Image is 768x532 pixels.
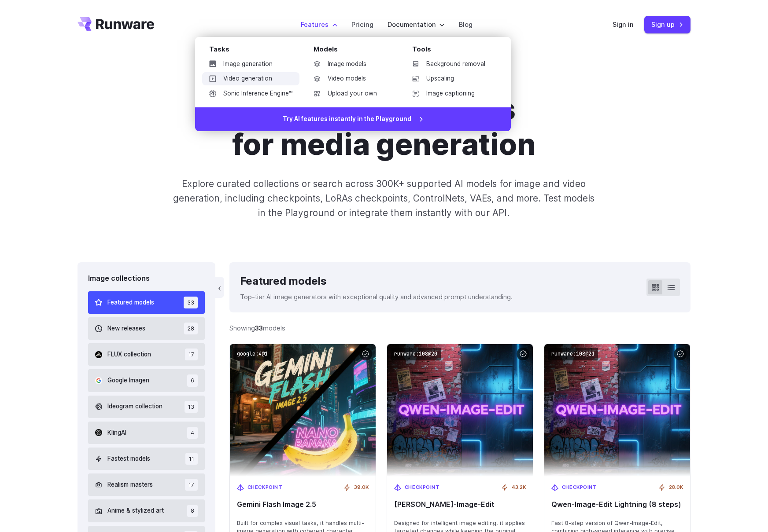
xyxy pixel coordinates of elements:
[185,401,198,413] span: 13
[187,427,198,439] span: 4
[88,396,205,418] button: Ideogram collection 13
[107,298,154,308] span: Featured models
[388,19,445,29] label: Documentation
[354,484,369,492] span: 39.0K
[88,317,205,340] button: New releases 28
[185,453,198,465] span: 11
[306,58,398,71] a: Image models
[301,19,337,29] label: Features
[88,422,205,444] button: KlingAI 4
[215,277,224,298] button: ‹
[255,324,263,332] strong: 33
[88,499,205,522] button: Anime & stylized art 8
[202,87,299,100] a: Sonic Inference Engine™
[88,343,205,366] button: FLUX collection 17
[387,344,533,477] img: Qwen‑Image‑Edit
[107,324,145,334] span: New releases
[544,344,690,477] img: Qwen‑Image‑Edit Lightning (8 steps)
[107,480,153,490] span: Realism masters
[202,58,299,71] a: Image generation
[107,376,149,385] span: Google Imagen
[185,349,198,360] span: 17
[306,72,398,85] a: Video models
[247,484,283,492] span: Checkpoint
[88,448,205,470] button: Fastest models 11
[405,72,497,85] a: Upscaling
[107,402,162,411] span: Ideogram collection
[185,479,198,491] span: 17
[548,348,598,360] code: runware:108@21
[229,323,285,333] div: Showing models
[237,500,369,509] span: Gemini Flash Image 2.5
[405,484,440,492] span: Checkpoint
[551,500,683,509] span: Qwen‑Image‑Edit Lightning (8 steps)
[562,484,597,492] span: Checkpoint
[88,291,205,314] button: Featured models 33
[88,369,205,392] button: Google Imagen 6
[202,72,299,85] a: Video generation
[391,348,441,360] code: runware:108@20
[394,500,526,509] span: [PERSON_NAME]‑Image‑Edit
[240,292,513,302] p: Top-tier AI image generators with exceptional quality and advanced prompt understanding.
[644,16,690,33] a: Sign up
[240,273,513,290] div: Featured models
[613,19,634,29] a: Sign in
[405,58,497,71] a: Background removal
[107,506,164,516] span: Anime & stylized art
[405,87,497,100] a: Image captioning
[170,176,598,220] p: Explore curated collections or search across 300K+ supported AI models for image and video genera...
[184,297,198,308] span: 33
[88,473,205,496] button: Realism masters 17
[306,87,398,100] a: Upload your own
[107,454,150,464] span: Fastest models
[88,273,205,284] div: Image collections
[107,350,151,360] span: FLUX collection
[512,484,526,492] span: 43.2K
[412,44,497,58] div: Tools
[209,44,299,58] div: Tasks
[314,44,398,58] div: Models
[187,374,198,386] span: 6
[139,92,629,162] h1: Explore AI models for media generation
[233,348,271,360] code: google:4@1
[184,323,198,334] span: 28
[78,17,154,31] a: Go to /
[351,19,373,29] a: Pricing
[230,344,376,477] img: Gemini Flash Image 2.5
[669,484,683,492] span: 28.0K
[187,505,198,517] span: 8
[195,107,511,131] a: Try AI features instantly in the Playground
[107,428,126,438] span: KlingAI
[459,19,473,29] a: Blog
